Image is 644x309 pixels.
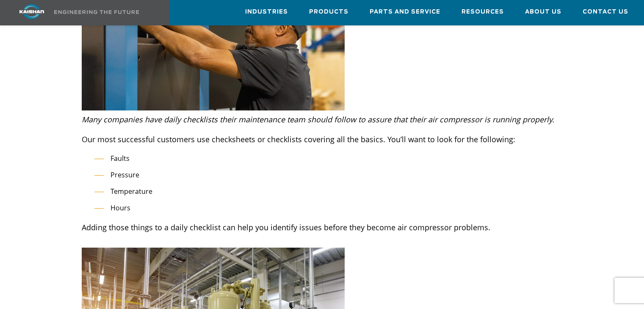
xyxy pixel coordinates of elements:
a: Contact Us [583,0,628,23]
a: About Us [525,0,561,23]
span: Contact Us [583,7,628,17]
li: Pressure [94,169,562,181]
span: Products [309,7,348,17]
li: Temperature [94,185,562,198]
li: Faults [94,152,562,165]
span: Industries [245,7,288,17]
a: Resources [462,0,504,23]
span: Resources [462,7,504,17]
p: Adding those things to a daily checklist can help you identify issues before they become air comp... [82,221,562,248]
p: Our most successful customers use checksheets or checklists covering all the basics. You’ll want ... [82,132,562,146]
li: Hours [94,202,562,214]
span: Parts and Service [370,7,440,17]
img: Engineering the future [54,10,139,14]
em: Many companies have daily checklists their maintenance team should follow to assure that their ai... [82,114,554,124]
span: About Us [525,7,561,17]
a: Parts and Service [370,0,440,23]
a: Industries [245,0,288,23]
a: Products [309,0,348,23]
